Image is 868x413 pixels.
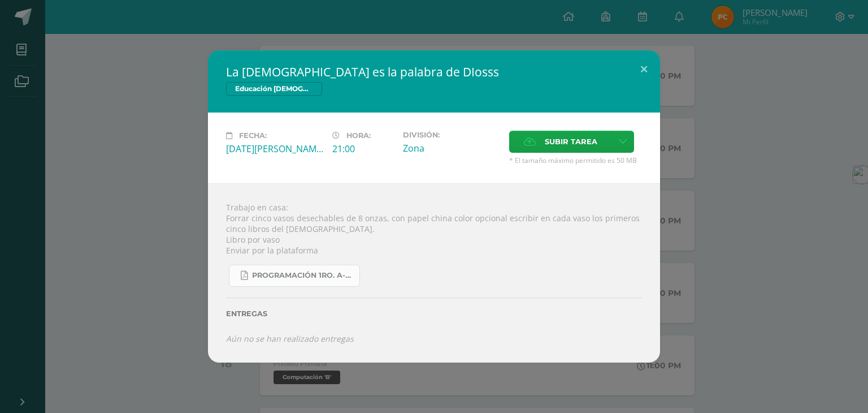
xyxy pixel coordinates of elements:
div: Zona [403,142,500,154]
span: Hora: [346,131,371,140]
label: División: [403,131,500,139]
i: Aún no se han realizado entregas [226,333,354,344]
span: Educación [DEMOGRAPHIC_DATA] [226,82,322,96]
div: 21:00 [332,143,394,155]
a: Programación 1ro. A-B 4ta. Unidad 2025.pdf [229,265,360,287]
div: [DATE][PERSON_NAME] [226,143,323,155]
span: Fecha: [239,131,267,140]
div: Trabajo en casa: Forrar cinco vasos desechables de 8 onzas, con papel china color opcional escrib... [208,183,660,363]
span: * El tamaño máximo permitido es 50 MB [509,156,642,165]
span: Subir tarea [545,131,597,152]
h2: La [DEMOGRAPHIC_DATA] es la palabra de DIosss [226,64,642,80]
label: Entregas [226,309,642,318]
span: Programación 1ro. A-B 4ta. Unidad 2025.pdf [252,271,354,280]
